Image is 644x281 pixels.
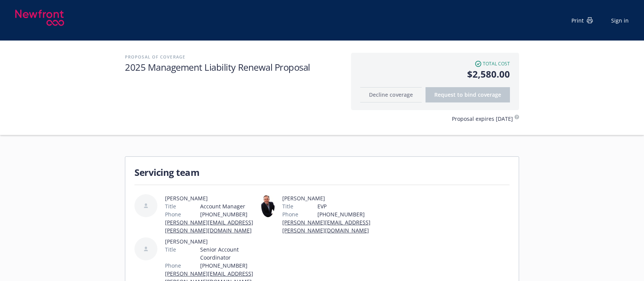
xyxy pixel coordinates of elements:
span: [PERSON_NAME] [165,237,258,245]
span: [PHONE_NUMBER] [317,210,385,218]
a: [PERSON_NAME][EMAIL_ADDRESS][PERSON_NAME][DOMAIN_NAME] [165,219,253,234]
a: [PERSON_NAME][EMAIL_ADDRESS][PERSON_NAME][DOMAIN_NAME] [282,219,371,234]
img: employee photo [261,194,275,217]
button: Decline coverage [360,87,422,102]
span: Phone [165,210,181,218]
a: Sign in [611,16,629,24]
span: $2,580.00 [360,67,510,81]
span: Proposal expires [DATE] [452,115,513,123]
span: [PERSON_NAME] [165,194,258,202]
span: Account Manager [200,202,258,210]
span: coverage [478,91,501,98]
span: [PHONE_NUMBER] [200,262,258,270]
span: Title [165,245,176,253]
span: Title [282,202,293,210]
h2: Proposal of coverage [125,53,343,61]
div: Print [571,16,593,24]
span: [PERSON_NAME] [282,194,385,202]
span: Phone [165,262,181,270]
span: EVP [317,202,385,210]
span: Total cost [483,60,510,67]
span: Request to bind [434,91,501,98]
button: Request to bindcoverage [426,87,510,102]
span: Phone [282,210,298,218]
span: Senior Account Coordinator [200,245,258,262]
span: Decline coverage [369,91,413,98]
h1: 2025 Management Liability Renewal Proposal [125,61,343,73]
span: Title [165,202,176,210]
h1: Servicing team [134,166,510,179]
span: [PHONE_NUMBER] [200,210,258,218]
